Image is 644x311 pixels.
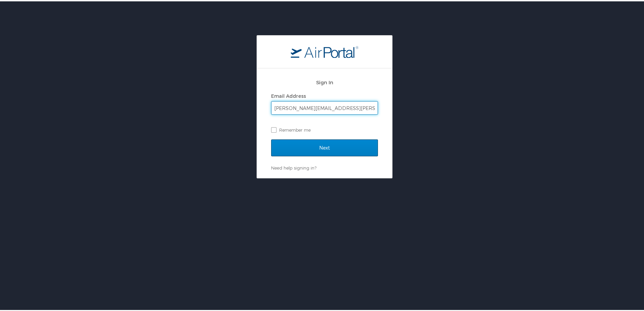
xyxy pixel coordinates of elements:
[271,77,378,85] h2: Sign In
[271,92,306,97] label: Email Address
[271,164,316,169] a: Need help signing in?
[271,124,378,134] label: Remember me
[271,138,378,155] input: Next
[291,44,358,57] img: logo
